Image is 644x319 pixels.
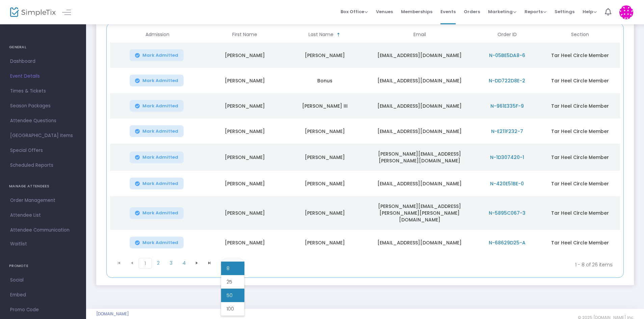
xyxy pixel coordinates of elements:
span: Attendee Communication [10,226,76,235]
span: Section [571,32,589,37]
td: [EMAIL_ADDRESS][DOMAIN_NAME] [365,43,474,68]
span: Scheduled Reports [10,161,76,170]
a: [DOMAIN_NAME] [96,311,129,317]
td: [PERSON_NAME][EMAIL_ADDRESS][PERSON_NAME][DOMAIN_NAME] [365,144,474,171]
span: Season Packages [10,102,76,110]
td: [PERSON_NAME] [205,68,285,93]
span: N-DD722D8E-2 [489,77,525,84]
span: 100 [226,305,234,312]
span: Admission [145,32,169,37]
td: Tar Heel Circle Member [540,93,620,118]
span: Email [413,32,426,37]
span: 25 [226,278,232,285]
td: [EMAIL_ADDRESS][DOMAIN_NAME] [365,230,474,255]
span: First Name [232,32,257,37]
span: N-05BE5DA8-6 [489,52,525,59]
span: Mark Admitted [142,181,178,186]
span: Page 4 [178,258,190,268]
div: Data table [110,27,620,255]
span: Go to the next page [190,258,203,268]
td: [EMAIL_ADDRESS][DOMAIN_NAME] [365,171,474,196]
span: Mark Admitted [142,240,178,245]
button: Mark Admitted [130,237,184,248]
h4: MANAGE ATTENDEES [9,180,77,193]
td: Tar Heel Circle Member [540,118,620,144]
span: 50 [226,292,233,299]
button: Mark Admitted [130,125,184,137]
td: Tar Heel Circle Member [540,171,620,196]
td: [EMAIL_ADDRESS][DOMAIN_NAME] [365,93,474,118]
span: Waitlist [10,241,27,247]
span: Times & Tickets [10,87,76,96]
span: Social [10,276,76,285]
span: Events [440,3,456,20]
span: Attendee Questions [10,116,76,125]
button: Mark Admitted [130,152,184,163]
span: Order ID [498,32,517,37]
td: [PERSON_NAME] [205,171,285,196]
span: N-961E335F-9 [490,103,524,109]
span: N-5895C067-3 [489,210,526,216]
span: Marketing [488,8,516,15]
td: Bonus [285,68,365,93]
td: [PERSON_NAME] [285,43,365,68]
span: Dashboard [10,57,76,66]
button: Select [232,258,242,271]
td: [PERSON_NAME] [205,43,285,68]
span: Mark Admitted [142,155,178,160]
td: [PERSON_NAME] [285,171,365,196]
span: Special Offers [10,146,76,155]
span: Order Management [10,196,76,205]
span: Help [583,8,597,15]
td: [PERSON_NAME] III [285,93,365,118]
span: 8 [226,265,230,272]
span: Last Name [308,32,333,37]
td: [PERSON_NAME] [205,144,285,171]
button: Mark Admitted [130,100,184,112]
button: Mark Admitted [130,207,184,219]
td: [PERSON_NAME] [205,230,285,255]
span: N-68629D25-A [489,239,526,246]
h4: PROMOTE [9,259,77,273]
td: [PERSON_NAME] [285,230,365,255]
span: Go to the next page [194,260,199,266]
span: Page 2 [152,258,165,268]
span: Orders [464,3,480,20]
td: [PERSON_NAME] [285,144,365,171]
td: [PERSON_NAME] [205,118,285,144]
td: Tar Heel Circle Member [540,144,620,171]
span: N-1D307420-1 [490,154,524,161]
td: [EMAIL_ADDRESS][DOMAIN_NAME] [365,68,474,93]
h4: GENERAL [9,41,77,54]
button: Mark Admitted [130,49,184,61]
td: [PERSON_NAME][EMAIL_ADDRESS][PERSON_NAME][PERSON_NAME][DOMAIN_NAME] [365,196,474,230]
span: Page 3 [165,258,178,268]
span: Embed [10,291,76,299]
span: N-420E51BE-0 [490,180,524,187]
span: Attendee List [10,211,76,220]
span: Box Office [341,8,368,15]
span: Mark Admitted [142,129,178,134]
span: Settings [555,3,574,20]
span: Event Details [10,72,76,81]
span: Reports [525,8,546,15]
span: Mark Admitted [142,53,178,58]
span: Sortable [336,32,341,37]
td: Tar Heel Circle Member [540,230,620,255]
span: Memberships [401,3,432,20]
td: Tar Heel Circle Member [540,43,620,68]
td: [EMAIL_ADDRESS][DOMAIN_NAME] [365,118,474,144]
span: Venues [376,3,393,20]
td: [PERSON_NAME] [205,93,285,118]
td: [PERSON_NAME] [285,118,365,144]
button: Mark Admitted [130,178,184,189]
td: [PERSON_NAME] [285,196,365,230]
span: [GEOGRAPHIC_DATA] Items [10,131,76,140]
span: Mark Admitted [142,210,178,216]
kendo-pager-info: 1 - 8 of 26 items [312,258,613,271]
span: Go to the last page [207,260,212,266]
span: Mark Admitted [142,78,178,83]
button: Mark Admitted [130,75,184,86]
span: Mark Admitted [142,103,178,109]
span: Promo Code [10,305,76,314]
